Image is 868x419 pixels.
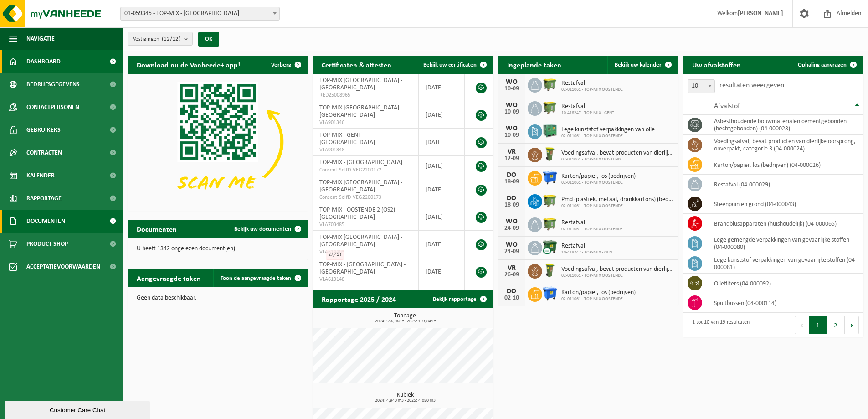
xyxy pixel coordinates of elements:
span: 02-011061 - TOP-MIX OOSTENDE [561,296,636,302]
div: 10-09 [503,86,521,92]
span: 01-059345 - TOP-MIX - Oostende [120,7,280,21]
span: 02-011061 - TOP-MIX OOSTENDE [561,203,674,209]
span: Verberg [271,62,291,68]
div: DO [503,171,521,179]
span: 02-011061 - TOP-MIX OOSTENDE [561,273,674,279]
td: voedingsafval, bevat producten van dierlijke oorsprong, onverpakt, categorie 3 (04-000024) [707,135,863,155]
span: Karton/papier, los (bedrijven) [561,173,636,180]
span: VLA901346 [319,119,411,126]
span: Voedingsafval, bevat producten van dierlijke oorsprong, onverpakt, categorie 3 [561,150,674,157]
td: restafval (04-000029) [707,175,863,194]
iframe: chat widget [5,399,152,419]
img: WB-1100-HPE-BE-01 [542,286,558,301]
img: WB-0060-HPE-GN-50 [542,263,558,278]
td: [DATE] [419,101,465,129]
span: VLA901348 [319,146,411,154]
div: WO [503,78,521,86]
td: [DATE] [419,203,465,231]
span: RED25008965 [319,92,411,99]
span: Restafval [561,80,623,87]
count: (12/12) [162,36,180,42]
td: spuitbussen (04-000114) [707,293,863,313]
div: 18-09 [503,179,521,185]
div: 10-09 [503,109,521,115]
button: Vestigingen(12/12) [128,32,193,46]
span: Contactpersonen [26,96,79,119]
div: WO [503,125,521,132]
span: 02-011061 - TOP-MIX OOSTENDE [561,87,623,93]
button: Next [845,316,859,334]
span: Restafval [561,243,614,250]
div: 12-09 [503,155,521,162]
a: Bekijk uw kalender [607,56,678,74]
img: PB-HB-1400-HPE-GN-01 [542,123,558,139]
span: TOP-MIX [GEOGRAPHIC_DATA] - [GEOGRAPHIC_DATA] [319,179,402,193]
div: WO [503,218,521,225]
a: Toon de aangevraagde taken [213,269,307,287]
span: Product Shop [26,233,68,255]
a: Ophaling aanvragen [791,56,863,74]
td: brandblusapparaten (huishoudelijk) (04-000065) [707,214,863,233]
span: Voedingsafval, bevat producten van dierlijke oorsprong, onverpakt, categorie 3 [561,266,674,273]
td: karton/papier, los (bedrijven) (04-000026) [707,155,863,175]
span: 02-011061 - TOP-MIX OOSTENDE [561,180,636,186]
h2: Ingeplande taken [498,56,570,73]
span: Restafval [561,103,614,110]
span: Acceptatievoorwaarden [26,255,100,278]
span: Bekijk uw documenten [234,226,291,232]
span: Vestigingen [133,32,180,46]
span: Toon de aangevraagde taken [221,275,291,281]
span: Gebruikers [26,119,61,141]
span: Afvalstof [714,103,740,110]
img: WB-1100-HPE-GN-50 [542,100,558,115]
span: Ophaling aanvragen [798,62,847,68]
span: Dashboard [26,50,61,73]
span: Consent-SelfD-VEG2200173 [319,194,411,201]
div: 1 tot 10 van 19 resultaten [688,315,750,335]
td: [DATE] [419,74,465,101]
span: TOP-MIX - [GEOGRAPHIC_DATA] [319,159,402,166]
span: Kalender [26,164,55,187]
div: 02-10 [503,295,521,301]
span: Karton/papier, los (bedrijven) [561,289,636,296]
strong: [PERSON_NAME] [738,10,783,17]
div: WO [503,102,521,109]
button: 2 [827,316,845,334]
span: Consent-SelfD-VEG2200172 [319,166,411,174]
span: Navigatie [26,27,55,50]
span: Lege kunststof verpakkingen van olie [561,126,655,134]
h2: Documenten [128,220,186,238]
div: 24-09 [503,248,521,255]
p: U heeft 1342 ongelezen document(en). [137,246,299,252]
span: 02-011061 - TOP-MIX OOSTENDE [561,134,655,139]
h2: Rapportage 2025 / 2024 [313,290,405,308]
span: Rapportage [26,187,62,210]
h3: Kubiek [317,392,493,403]
span: 10 [688,80,714,93]
button: Verberg [264,56,307,74]
img: WB-1100-CU [542,239,558,255]
button: 1 [809,316,827,334]
span: TOP-MIX - [GEOGRAPHIC_DATA] - [GEOGRAPHIC_DATA] [319,261,406,275]
button: Previous [795,316,809,334]
td: [DATE] [419,231,465,258]
span: 10-418247 - TOP-MIX - GENT [561,250,614,255]
a: Bekijk rapportage [426,290,493,308]
span: Bekijk uw certificaten [423,62,477,68]
span: TOP-MIX - GENT - [GEOGRAPHIC_DATA] [319,132,375,146]
span: 2024: 556,066 t - 2025: 193,841 t [317,319,493,324]
div: 24-09 [503,225,521,232]
td: steenpuin en grond (04-000043) [707,194,863,214]
td: [DATE] [419,258,465,285]
img: WB-1100-HPE-GN-50 [542,216,558,232]
span: VLA703485 [319,221,411,228]
div: 26-09 [503,272,521,278]
h3: Tonnage [317,313,493,324]
td: asbesthoudende bouwmaterialen cementgebonden (hechtgebonden) (04-000023) [707,115,863,135]
td: [DATE] [419,176,465,203]
span: Pmd (plastiek, metaal, drankkartons) (bedrijven) [561,196,674,203]
h2: Aangevraagde taken [128,269,210,287]
span: Contracten [26,141,62,164]
a: Bekijk uw documenten [227,220,307,238]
